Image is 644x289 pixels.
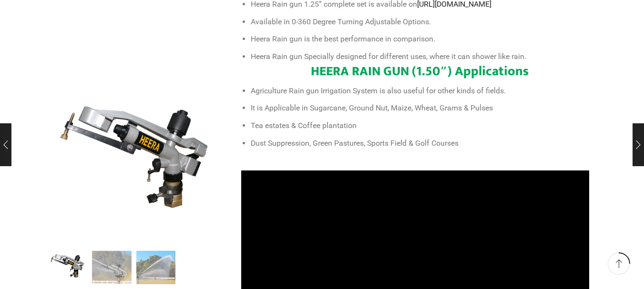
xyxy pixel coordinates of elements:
li: Available in 0-360 Degree Turning Adjustable Options. [251,15,589,29]
li: 2 / 3 [92,248,132,286]
li: Heera Rain gun Specially designed for different uses, where it can shower like rain. [251,50,589,80]
a: p2 [136,248,176,287]
a: p1 [92,248,132,287]
li: 3 / 3 [136,248,176,286]
li: 1 / 3 [48,248,88,286]
li: Dust Suppression, Green Pastures, Sports Field & Golf Courses [251,137,589,150]
li: Heera Rain gun is the best performance in comparison. [251,32,589,46]
li: Tea estates & Coffee plantation [251,119,589,133]
strong: HEERA RAIN GUN (1.50″) Applications [311,60,528,82]
li: It is Applicable in Sugarcane, Ground Nut, Maize, Wheat, Grams & Pulses [251,101,589,115]
li: Agriculture Rain gun Irrigation System is also useful for other kinds of fields. [251,84,589,98]
div: 1 / 3 [51,71,222,243]
img: Heera Raingun 1.50 [48,246,88,286]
